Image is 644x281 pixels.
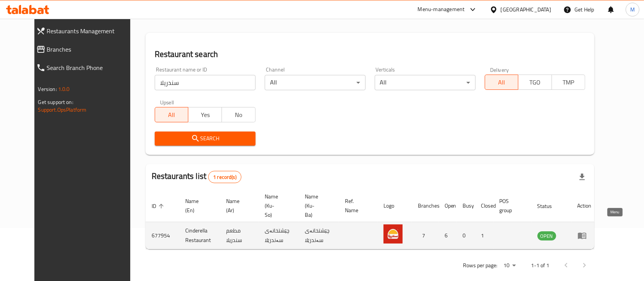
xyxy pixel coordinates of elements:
[30,40,142,58] a: Branches
[457,222,475,249] td: 0
[185,197,211,215] span: Name (En)
[463,261,497,270] p: Rows per page:
[299,222,339,249] td: چێشتخانەی سەندرێلا
[226,197,249,215] span: Name (Ar)
[208,171,241,183] div: Total records count
[475,190,494,222] th: Closed
[537,201,562,211] span: Status
[222,107,256,122] button: No
[30,58,142,77] a: Search Branch Phone
[47,26,136,36] span: Restaurants Management
[552,75,586,90] button: TMP
[160,99,174,105] label: Upsell
[58,84,70,94] span: 1.0.0
[375,75,476,90] div: All
[537,232,556,240] span: OPEN
[209,174,241,181] span: 1 record(s)
[225,109,252,120] span: No
[501,5,551,14] div: [GEOGRAPHIC_DATA]
[412,190,439,222] th: Branches
[345,197,368,215] span: Ref. Name
[179,222,220,249] td: Cinderella Restaurant
[220,222,259,249] td: مطعم سندريلا
[38,84,57,94] span: Version:
[439,222,457,249] td: 6
[490,67,509,72] label: Delivery
[475,222,494,249] td: 1
[188,107,222,122] button: Yes
[38,105,87,115] a: Support.OpsPlatform
[259,222,299,249] td: چێشتخانەی سەندرێلا
[265,75,366,90] div: All
[30,22,142,40] a: Restaurants Management
[265,192,290,219] span: Name (Ku-So)
[630,5,635,14] span: M
[571,190,598,222] th: Action
[412,222,439,249] td: 7
[38,97,73,107] span: Get support on:
[377,190,412,222] th: Logo
[531,261,549,270] p: 1-1 of 1
[573,168,591,186] div: Export file
[191,109,219,120] span: Yes
[152,171,241,183] h2: Restaurants list
[155,49,586,60] h2: Restaurant search
[155,107,189,122] button: All
[158,109,186,120] span: All
[47,63,136,72] span: Search Branch Phone
[488,77,516,88] span: All
[305,192,330,219] span: Name (Ku-Ba)
[155,75,256,90] input: Search for restaurant name or ID..
[555,77,583,88] span: TMP
[146,190,598,249] table: enhanced table
[457,190,475,222] th: Busy
[518,75,552,90] button: TGO
[537,231,556,240] div: OPEN
[146,222,179,249] td: 677954
[161,134,249,143] span: Search
[418,5,465,14] div: Menu-management
[500,197,522,215] span: POS group
[152,201,166,211] span: ID
[383,224,403,244] img: Cinderella Restaurant
[485,75,519,90] button: All
[439,190,457,222] th: Open
[521,77,549,88] span: TGO
[155,132,256,146] button: Search
[500,260,519,271] div: Rows per page:
[47,45,136,54] span: Branches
